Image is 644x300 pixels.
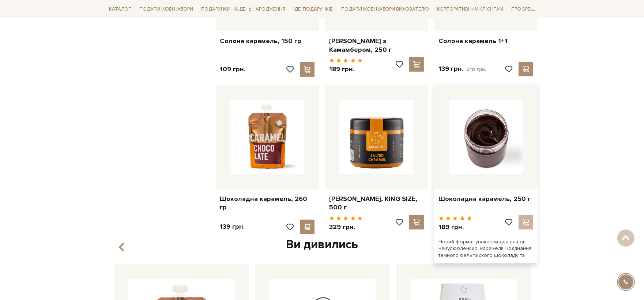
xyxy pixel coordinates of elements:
a: Солона карамель, 150 гр [220,37,315,45]
a: Подарункові набори вихователю [338,3,432,15]
p: 189 грн. [438,223,472,231]
a: Подарунки на День народження [198,4,288,15]
img: Шоколадна карамель, 260 гр [230,100,305,174]
a: Каталог [106,4,134,15]
a: [PERSON_NAME], KING SIZE, 500 г [329,195,424,212]
img: Солона карамель, KING SIZE, 500 г [339,100,414,174]
p: 189 грн. [329,65,362,73]
div: Ви дивились [111,237,534,252]
p: 139 грн. [220,223,245,231]
a: [PERSON_NAME] з Камамбером, 250 г [329,37,424,54]
a: Подарункові набори [136,4,196,15]
a: Про Spell [508,4,538,15]
p: 109 грн. [220,65,246,73]
img: Шоколадна карамель, 250 г [449,100,523,174]
a: Солона карамель 1+1 [438,37,533,45]
a: Шоколадна карамель, 250 г [438,195,533,203]
div: Новий формат упаковки для вашої найулюбленішої карамелі! Поєднання темного бельгійского шоколаду ... [434,234,538,263]
span: 218 грн. [466,66,486,72]
p: 139 грн. [438,65,486,73]
p: 329 грн. [329,223,362,231]
a: Корпоративним клієнтам [434,3,506,15]
a: Ідеї подарунків [290,4,336,15]
a: Шоколадна карамель, 260 гр [220,195,315,212]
